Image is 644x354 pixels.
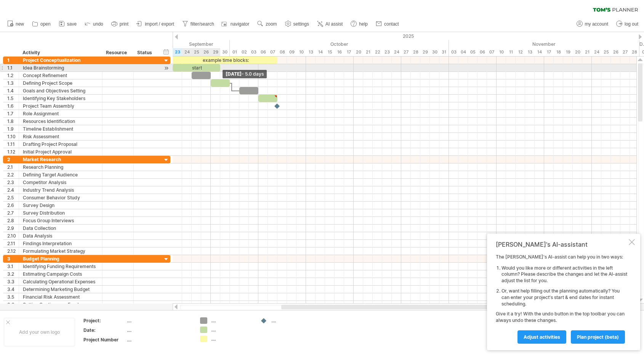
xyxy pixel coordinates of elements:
span: new [16,21,24,27]
div: Status [137,49,154,57]
div: Thursday, 23 October 2025 [382,48,392,56]
div: Tuesday, 14 October 2025 [316,48,325,56]
a: settings [283,19,311,29]
span: open [40,21,51,27]
span: print [120,21,128,27]
div: Monday, 20 October 2025 [354,48,363,56]
div: Monday, 29 September 2025 [211,48,220,56]
div: 1.10 [7,133,19,140]
div: Idea Brainstorming [23,64,98,71]
div: Formulating Market Strategy [23,247,98,255]
div: 2 [7,156,19,163]
div: Thursday, 6 November 2025 [477,48,487,56]
a: plan project (beta) [571,330,625,344]
div: .... [211,317,253,324]
div: .... [211,327,253,333]
div: Thursday, 13 November 2025 [525,48,535,56]
div: .... [127,317,191,324]
div: Thursday, 20 November 2025 [573,48,582,56]
div: 1.3 [7,79,19,87]
div: Identifying Key Stakeholders [23,95,98,102]
a: new [5,19,26,29]
div: Survey Distribution [23,209,98,217]
div: Wednesday, 5 November 2025 [468,48,477,56]
a: open [30,19,53,29]
div: Defining Target Audience [23,171,98,178]
span: contact [384,21,399,27]
div: Resources Identification [23,118,98,125]
div: Tuesday, 11 November 2025 [506,48,516,56]
div: Data Analysis [23,232,98,239]
div: 1 [7,57,19,64]
span: zoom [266,21,277,27]
span: - 5.0 days [242,71,264,77]
div: Wednesday, 8 October 2025 [277,48,287,56]
a: import / export [135,19,176,29]
div: Monday, 24 November 2025 [592,48,601,56]
span: settings [293,21,309,27]
span: navigator [231,21,249,27]
div: 2.12 [7,247,19,255]
div: Wednesday, 1 October 2025 [230,48,239,56]
div: Drafting Project Proposal [23,141,98,148]
div: Friday, 31 October 2025 [439,48,449,56]
div: Wednesday, 29 October 2025 [420,48,430,56]
div: Tuesday, 28 October 2025 [411,48,420,56]
div: Project Team Assembly [23,102,98,110]
div: Monday, 27 October 2025 [401,48,411,56]
div: Tuesday, 23 September 2025 [173,48,182,56]
div: Project Conceptualization [23,57,98,64]
div: Wednesday, 15 October 2025 [325,48,335,56]
div: Activity [22,49,98,57]
div: Friday, 28 November 2025 [630,48,639,56]
div: Thursday, 9 October 2025 [287,48,296,56]
div: Add your own logo [4,318,75,346]
div: Research Planning [23,163,98,171]
a: zoom [255,19,279,29]
div: Focus Group Interviews [23,217,98,224]
div: Findings Interpretation [23,240,98,247]
div: Friday, 3 October 2025 [249,48,258,56]
a: navigator [220,19,252,29]
div: Date: [83,327,125,333]
div: Initial Project Approval [23,148,98,155]
div: Concept Refinement [23,72,98,79]
div: Wednesday, 22 October 2025 [373,48,382,56]
div: 1.2 [7,72,19,79]
div: Goals and Objectives Setting [23,87,98,94]
div: 1.6 [7,102,19,110]
div: Consumer Behavior Study [23,194,98,201]
div: 3.3 [7,278,19,285]
div: .... [127,327,191,333]
div: 2.2 [7,171,19,178]
div: Tuesday, 18 November 2025 [554,48,563,56]
div: .... [271,317,313,324]
a: undo [83,19,106,29]
div: 3 [7,255,19,262]
div: Industry Trend Analysis [23,186,98,194]
li: Would you like more or different activities in the left column? Please describe the changes and l... [501,265,627,284]
div: Wednesday, 26 November 2025 [611,48,620,56]
div: start [173,64,220,71]
div: .... [211,336,253,342]
div: Friday, 24 October 2025 [392,48,401,56]
span: Adjust activities [524,334,560,340]
div: Monday, 13 October 2025 [306,48,316,56]
span: filter/search [191,21,214,27]
span: log out [625,21,638,27]
div: 3.2 [7,270,19,278]
div: Market Research [23,156,98,163]
div: [DATE] [223,70,267,78]
div: scroll to activity [163,64,170,72]
div: [PERSON_NAME]'s AI-assistant [496,241,627,248]
div: Monday, 17 November 2025 [544,48,554,56]
span: plan project (beta) [577,334,619,340]
div: Thursday, 16 October 2025 [335,48,344,56]
div: Tuesday, 7 October 2025 [268,48,277,56]
span: save [67,21,77,27]
div: Competitor Analysis [23,179,98,186]
div: Tuesday, 25 November 2025 [601,48,611,56]
div: The [PERSON_NAME]'s AI-assist can help you in two ways: Give it a try! With the undo button in th... [496,254,627,343]
div: 1.7 [7,110,19,117]
div: 3.6 [7,301,19,308]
